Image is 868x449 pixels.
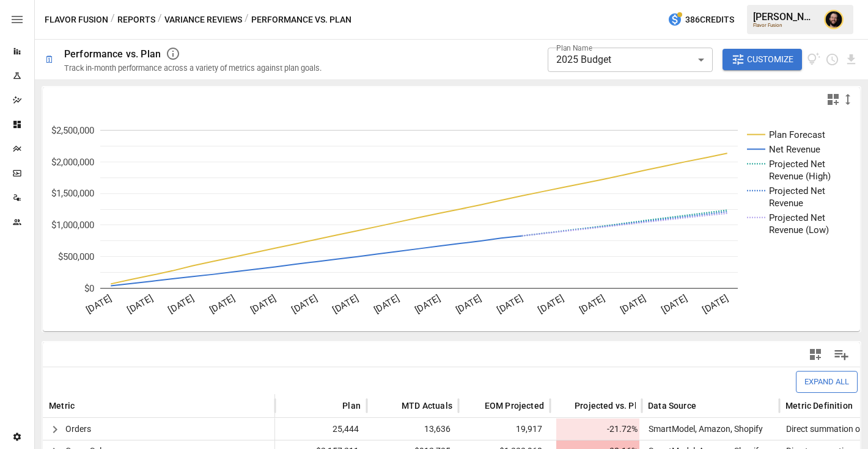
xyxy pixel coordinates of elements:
text: [DATE] [578,292,607,315]
span: 386 Credits [685,12,734,27]
text: [DATE] [166,292,196,315]
span: Orders [65,424,91,434]
span: -21.72% [556,418,639,440]
label: Plan Name [556,43,592,53]
text: Projected Net [769,159,825,170]
button: Ciaran Nugent [817,2,851,37]
text: [DATE] [495,292,524,315]
button: Download report [844,52,858,66]
div: Track in-month performance across a variety of metrics against plan goals. [64,63,322,73]
text: $1,000,000 [51,220,94,231]
button: Sort [383,397,400,414]
div: 2025 Budget [548,48,713,72]
span: Plan [342,400,361,412]
svg: A chart. [43,112,860,331]
div: Performance vs. Plan [64,48,161,60]
text: [DATE] [290,292,319,315]
button: 386Credits [663,9,739,31]
text: [DATE] [536,292,565,315]
span: 13,636 [373,418,452,440]
span: 25,444 [281,418,361,440]
span: Metric [49,400,75,412]
text: $1,500,000 [51,188,94,199]
button: Variance Reviews [164,12,242,27]
text: Revenue (Low) [769,224,829,235]
span: Projected vs. Plan [575,400,647,412]
button: Expand All [796,371,858,392]
text: $500,000 [58,251,94,262]
div: / [158,12,162,27]
button: Sort [76,397,93,414]
div: Flavor Fusion [753,23,817,28]
button: View documentation [807,49,821,71]
text: Revenue [769,198,803,209]
text: [DATE] [372,292,402,315]
button: Reports [117,12,155,27]
button: Manage Columns [828,341,855,368]
button: Sort [466,397,484,414]
button: Flavor Fusion [45,12,108,27]
text: [DATE] [619,292,648,315]
text: [DATE] [208,292,237,315]
div: / [245,12,249,27]
text: [DATE] [701,292,730,315]
text: Plan Forecast [769,129,825,140]
div: 🗓 [45,54,54,65]
text: [DATE] [125,292,155,315]
text: [DATE] [660,292,689,315]
button: Sort [697,397,715,414]
text: [DATE] [331,292,360,315]
span: 19,917 [465,418,544,440]
text: [DATE] [84,292,114,315]
text: Net Revenue [769,144,820,155]
div: / [111,12,115,27]
img: Ciaran Nugent [824,10,844,29]
text: [DATE] [249,292,278,315]
button: Sort [556,397,573,414]
button: Customize [723,49,802,71]
text: [DATE] [413,292,443,315]
button: Sort [324,397,341,414]
text: [DATE] [454,292,484,315]
text: Projected Net [769,185,825,196]
span: SmartModel, Amazon, Shopify [644,424,763,434]
span: Metric Definition [785,400,853,412]
span: EOM Projected [485,400,544,412]
span: Customize [747,52,793,67]
span: Data Source [648,400,696,412]
div: [PERSON_NAME] [753,11,817,23]
text: $2,500,000 [51,125,94,136]
text: Revenue (High) [769,171,831,182]
span: MTD Actuals [402,400,452,412]
text: Projected Net [769,212,825,223]
text: $2,000,000 [51,157,94,168]
button: Schedule report [825,52,839,66]
text: $0 [84,283,94,294]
